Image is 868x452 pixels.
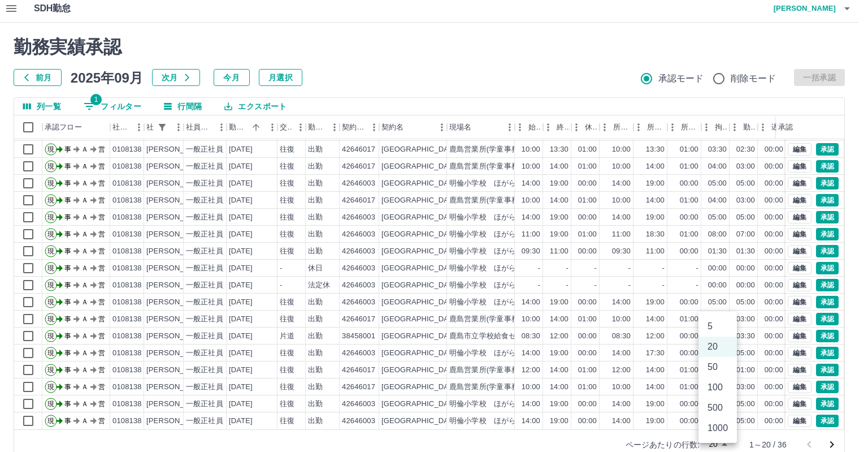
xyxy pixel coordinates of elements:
[698,418,737,438] li: 1000
[698,337,737,357] li: 20
[698,377,737,398] li: 100
[698,357,737,377] li: 50
[698,398,737,418] li: 500
[698,316,737,337] li: 5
